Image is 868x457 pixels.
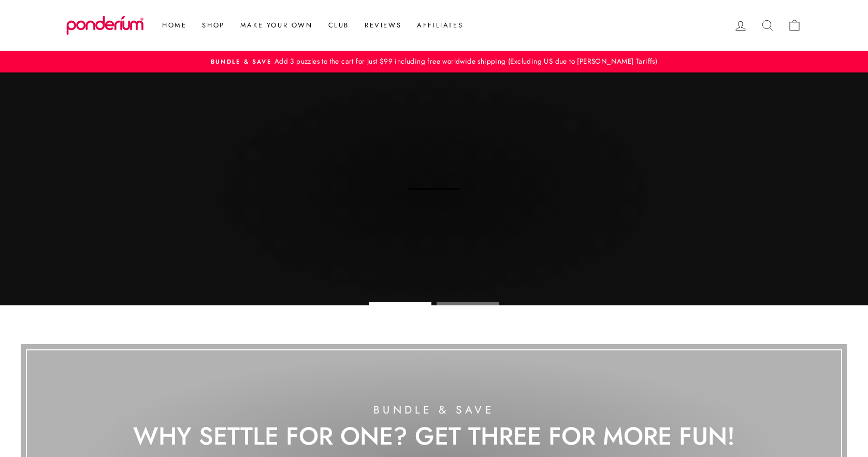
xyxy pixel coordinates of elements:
a: Reviews [357,16,409,35]
a: Make Your Own [233,16,321,35]
a: Home [154,16,194,35]
a: Shop [194,16,232,35]
li: Page dot 1 [369,302,431,305]
ul: Primary [149,16,471,35]
a: Club [321,16,357,35]
a: Bundle & SaveAdd 3 puzzles to the cart for just $99 including free worldwide shipping (Excluding ... [69,56,799,67]
img: Ponderium [66,16,144,35]
span: Add 3 puzzles to the cart for just $99 including free worldwide shipping (Excluding US due to [PE... [272,56,657,66]
div: Why Settle for One? Get Three for More Fun! [133,423,735,450]
div: Bundle & Save [133,404,735,417]
span: Bundle & Save [211,57,272,66]
a: Affiliates [409,16,471,35]
li: Page dot 2 [437,302,499,305]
